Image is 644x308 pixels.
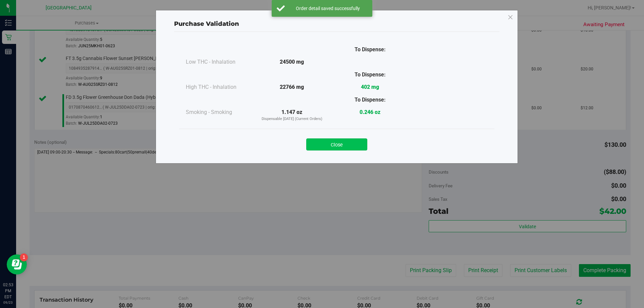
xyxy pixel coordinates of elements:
[186,58,253,66] div: Low THC - Inhalation
[288,5,367,12] div: Order detail saved successfully
[186,108,253,116] div: Smoking - Smoking
[361,84,379,90] strong: 402 mg
[253,108,331,122] div: 1.147 oz
[360,109,380,115] strong: 0.246 oz
[306,138,367,150] button: Close
[331,96,409,104] div: To Dispense:
[331,46,409,54] div: To Dispense:
[7,254,27,274] iframe: Resource center
[20,253,28,261] iframe: Resource center unread badge
[253,58,331,66] div: 24500 mg
[186,83,253,91] div: High THC - Inhalation
[253,83,331,91] div: 22766 mg
[331,71,409,79] div: To Dispense:
[174,20,239,27] span: Purchase Validation
[253,116,331,122] p: Dispensable [DATE] (Current Orders)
